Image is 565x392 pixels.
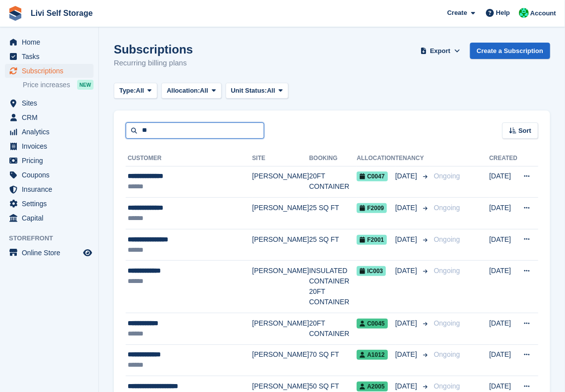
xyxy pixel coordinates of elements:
td: 70 SQ FT [309,344,357,376]
td: [DATE] [489,229,518,261]
td: [PERSON_NAME] [252,166,309,198]
span: IC003 [357,266,386,276]
span: Storefront [9,233,98,243]
td: [DATE] [489,166,518,198]
a: menu [5,154,94,168]
span: Unit Status: [231,86,267,96]
td: [DATE] [489,344,518,376]
span: Price increases [23,80,70,90]
span: [DATE] [395,318,419,329]
span: Capital [22,211,81,225]
span: Ongoing [434,204,460,212]
td: [PERSON_NAME] [252,198,309,229]
a: menu [5,246,94,260]
td: 25 SQ FT [309,198,357,229]
span: Sites [22,96,81,110]
th: Allocation [357,151,395,167]
th: Created [489,151,518,167]
a: menu [5,64,94,78]
td: [DATE] [489,313,518,345]
td: [DATE] [489,198,518,229]
span: Ongoing [434,319,460,327]
a: menu [5,139,94,153]
span: Ongoing [434,350,460,358]
span: [DATE] [395,234,419,245]
h1: Subscriptions [114,43,193,56]
span: Invoices [22,139,81,153]
td: 25 SQ FT [309,229,357,261]
span: CRM [22,111,81,124]
span: Settings [22,197,81,211]
span: A2005 [357,382,387,392]
span: Insurance [22,182,81,196]
td: [PERSON_NAME] [252,344,309,376]
span: Ongoing [434,235,460,243]
td: [PERSON_NAME] [252,313,309,345]
span: Ongoing [434,382,460,390]
span: Tasks [22,50,81,63]
span: C0047 [357,171,387,181]
button: Allocation: All [161,83,222,99]
a: Preview store [82,247,94,259]
a: menu [5,197,94,211]
span: Allocation: [167,86,200,96]
span: All [267,86,276,96]
span: Online Store [22,246,81,260]
span: All [136,86,144,96]
span: Type: [119,86,136,96]
span: A1012 [357,350,387,360]
span: Pricing [22,154,81,168]
p: Recurring billing plans [114,57,193,69]
span: Account [530,8,556,18]
th: Tenancy [395,151,430,167]
img: stora-icon-8386f47178a22dfd0bd8f6a31ec36ba5ce8667c1dd55bd0f319d3a0aa187defe.svg [8,6,23,21]
button: Export [419,43,462,59]
a: menu [5,182,94,196]
span: [DATE] [395,266,419,276]
td: [DATE] [489,261,518,313]
span: Analytics [22,125,81,139]
th: Customer [126,151,252,167]
td: 20FT CONTAINER [309,313,357,345]
span: All [200,86,208,96]
span: Subscriptions [22,64,81,78]
button: Type: All [114,83,157,99]
span: Help [496,8,510,18]
th: Site [252,151,309,167]
td: 20FT CONTAINER [309,166,357,198]
a: menu [5,211,94,225]
a: menu [5,125,94,139]
a: menu [5,96,94,110]
span: C0045 [357,319,387,329]
span: Sort [518,126,531,136]
a: Create a Subscription [470,43,550,59]
td: INSULATED CONTAINER 20FT CONTAINER [309,261,357,313]
span: [DATE] [395,171,419,181]
span: Export [430,46,450,56]
a: menu [5,35,94,49]
span: [DATE] [395,349,419,360]
a: Price increases NEW [23,79,94,90]
span: [DATE] [395,203,419,213]
span: F2001 [357,235,387,245]
span: Create [447,8,467,18]
button: Unit Status: All [226,83,288,99]
span: F2009 [357,203,387,213]
span: Coupons [22,168,81,182]
span: Home [22,35,81,49]
a: Livi Self Storage [27,5,96,21]
td: [PERSON_NAME] [252,261,309,313]
a: menu [5,111,94,124]
a: menu [5,50,94,63]
span: [DATE] [395,381,419,392]
span: Ongoing [434,172,460,180]
td: [PERSON_NAME] [252,229,309,261]
th: Booking [309,151,357,167]
span: Ongoing [434,267,460,275]
div: NEW [77,80,94,90]
img: Joe Robertson [519,8,529,18]
a: menu [5,168,94,182]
